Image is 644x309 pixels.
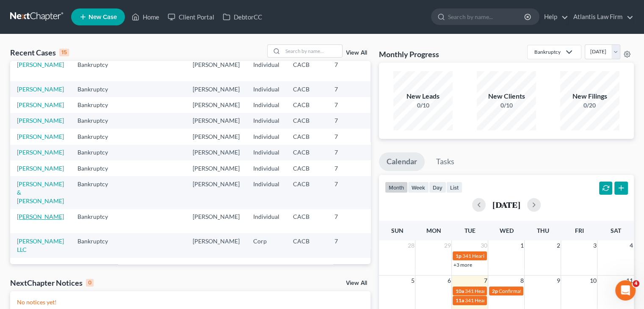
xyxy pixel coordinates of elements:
td: Individual [246,160,286,176]
span: Sun [391,227,403,234]
span: 4 [633,280,639,287]
td: CACB [286,57,328,81]
td: CACB [286,113,328,129]
span: 341 Hearing for [PERSON_NAME] [464,288,540,294]
div: New Filings [560,91,619,101]
span: 6 [446,276,451,286]
a: View All [346,280,367,286]
div: 0 [86,279,94,287]
span: 2p [492,288,498,294]
td: [PERSON_NAME] [186,57,246,81]
div: New Leads [393,91,453,101]
td: Individual [246,129,286,144]
h3: Monthly Progress [379,49,439,59]
td: 6:25-bk-13391-SY [370,233,411,257]
td: Bankruptcy [71,145,124,160]
td: 6:25-bk-16343-RB [370,209,411,233]
td: CACB [286,129,328,144]
div: 0/10 [477,101,536,110]
a: [PERSON_NAME] [17,101,64,108]
a: Atlantis Law Firm [569,9,633,25]
td: 7 [328,129,370,144]
button: week [408,182,429,193]
a: Help [540,9,568,25]
td: Bankruptcy [71,176,124,209]
input: Search by name... [448,9,525,25]
span: 29 [443,240,451,251]
td: [PERSON_NAME] [186,81,246,97]
div: New Clients [477,91,536,101]
td: 7 [328,176,370,209]
td: Bankruptcy [71,57,124,81]
div: Recent Cases [10,47,69,58]
div: 0/20 [560,101,619,110]
td: Bankruptcy [71,81,124,97]
div: 0/10 [393,101,453,110]
a: [PERSON_NAME] [17,86,64,93]
td: 7 [328,113,370,129]
a: [PERSON_NAME] & [PERSON_NAME] [17,180,64,204]
span: 30 [479,240,488,251]
td: [PERSON_NAME] [186,233,246,257]
td: 7 [328,57,370,81]
a: Calendar [379,152,425,171]
a: [PERSON_NAME] [17,165,64,172]
div: NextChapter Notices [10,278,94,288]
a: View All [346,50,367,56]
div: 15 [59,49,69,56]
td: CACB [286,145,328,160]
td: Bankruptcy [71,160,124,176]
span: 8 [519,276,524,286]
td: CACB [286,176,328,209]
td: CACB [286,160,328,176]
span: New Case [88,14,117,20]
div: Bankruptcy [534,48,561,55]
a: [PERSON_NAME] [17,117,64,124]
a: [PERSON_NAME] LLC [17,237,64,253]
td: Corp [246,233,286,257]
td: 7 [328,209,370,233]
a: Tasks [428,152,462,171]
td: Individual [246,209,286,233]
h2: [DATE] [492,200,520,209]
button: day [429,182,446,193]
td: [PERSON_NAME] [186,176,246,209]
span: 10a [455,288,464,294]
span: 10 [589,276,597,286]
span: Thu [536,227,549,234]
a: [PERSON_NAME] [17,149,64,156]
td: [PERSON_NAME] [186,97,246,113]
td: Bankruptcy [71,129,124,144]
span: 341 Hearing for [PERSON_NAME] & [PERSON_NAME] [464,297,585,303]
td: [PERSON_NAME] [186,129,246,144]
td: Individual [246,97,286,113]
td: Bankruptcy [71,209,124,233]
td: Individual [246,176,286,209]
span: 5 [410,276,415,286]
span: 28 [406,240,415,251]
iframe: Intercom live chat [615,280,636,301]
span: 341 Hearing for [PERSON_NAME] [462,253,538,259]
span: Sat [610,227,621,234]
span: Mon [426,227,441,234]
td: Bankruptcy [71,233,124,257]
span: Confirmation Date for [PERSON_NAME] [498,288,588,294]
a: Home [127,9,163,25]
a: [PERSON_NAME] [17,213,64,220]
span: 11a [455,297,464,303]
button: month [385,182,408,193]
span: 9 [556,276,561,286]
a: +3 more [453,262,472,268]
td: 6:25-bk-16360-SY [370,176,411,209]
td: [PERSON_NAME] [186,145,246,160]
span: 4 [629,240,634,251]
td: [PERSON_NAME] [186,113,246,129]
td: Bankruptcy [71,113,124,129]
p: No notices yet! [17,298,364,306]
td: 7 [328,233,370,257]
span: 2 [556,240,561,251]
td: CACB [286,209,328,233]
button: list [446,182,462,193]
td: CACB [286,97,328,113]
span: 1 [519,240,524,251]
